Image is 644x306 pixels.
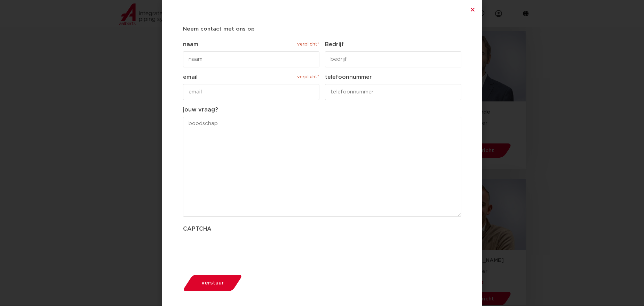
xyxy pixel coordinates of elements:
[183,24,461,35] h5: Neem contact met ons op
[296,73,319,81] span: verplicht*
[470,7,475,12] a: Close
[325,40,461,49] label: Bedrijf
[183,51,319,67] input: naam
[325,73,461,81] label: telefoonnummer
[183,73,319,81] label: email
[183,106,461,114] label: jouw vraag?
[183,40,319,49] label: naam
[183,225,461,233] label: CAPTCHA
[183,84,319,100] input: email
[325,84,461,100] input: telefoonnummer
[296,40,319,49] span: verplicht*
[325,51,461,67] input: bedrijf
[181,274,244,292] button: verstuur
[201,280,224,286] span: verstuur
[183,236,289,263] iframe: reCAPTCHA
